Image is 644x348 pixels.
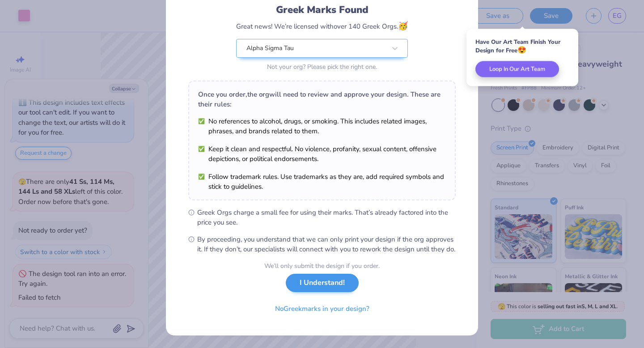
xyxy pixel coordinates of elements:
[264,261,380,271] div: We’ll only submit the design if you order.
[475,61,559,77] button: Loop In Our Art Team
[198,89,446,109] div: Once you order, the org will need to review and approve your design. These are their rules:
[197,208,456,227] span: Greek Orgs charge a small fee for using their marks. That’s already factored into the price you see.
[197,234,456,254] span: By proceeding, you understand that we can only print your design if the org approves it. If they ...
[236,62,408,72] div: Not your org? Please pick the right one.
[236,20,408,32] div: Great news! We’re licensed with over 140 Greek Orgs.
[198,172,446,191] li: Follow trademark rules. Use trademarks as they are, add required symbols and stick to guidelines.
[267,300,377,318] button: NoGreekmarks in your design?
[198,144,446,164] li: Keep it clean and respectful. No violence, profanity, sexual content, offensive depictions, or po...
[517,45,526,55] span: 😍
[286,274,359,292] button: I Understand!
[236,3,408,17] div: Greek Marks Found
[398,21,408,31] span: 🥳
[475,38,569,55] div: Have Our Art Team Finish Your Design for Free
[198,116,446,136] li: No references to alcohol, drugs, or smoking. This includes related images, phrases, and brands re...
